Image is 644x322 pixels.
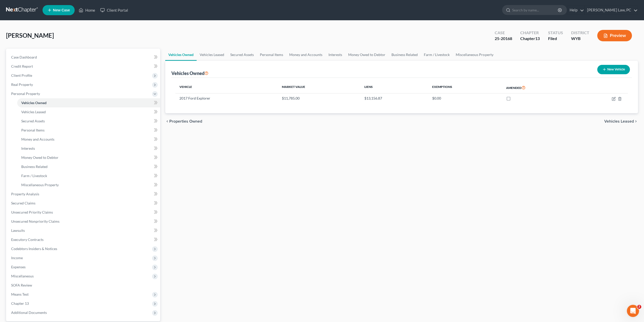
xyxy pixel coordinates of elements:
div: Vehicles Owned [171,70,209,76]
a: Miscellaneous Property [453,49,496,61]
span: Properties Owned [169,119,202,123]
a: [PERSON_NAME] Law, PC [585,6,638,15]
th: Liens [360,82,428,93]
span: Miscellaneous Property [21,183,59,187]
i: chevron_left [165,119,169,123]
a: Money Owed to Debtor [345,49,388,61]
div: District [571,30,589,36]
a: Home [76,6,98,15]
span: SOFA Review [11,283,32,287]
td: $0.00 [428,93,502,103]
a: Money Owed to Debtor [17,153,160,162]
div: WYB [571,36,589,42]
span: Client Profile [11,73,32,78]
input: Search by name... [512,5,558,15]
span: Executory Contracts [11,237,44,242]
th: Market Value [278,82,360,93]
span: 13 [535,36,540,41]
span: Lawsuits [11,228,25,233]
a: Unsecured Priority Claims [7,208,160,217]
div: Chapter [520,36,540,42]
span: Unsecured Nonpriority Claims [11,219,59,223]
span: Expenses [11,265,26,269]
span: Real Property [11,82,33,87]
span: Unsecured Priority Claims [11,210,53,214]
span: Additional Documents [11,310,47,315]
span: Secured Assets [21,119,45,123]
span: Case Dashboard [11,55,37,59]
span: Secured Claims [11,201,35,205]
span: Money and Accounts [21,137,54,141]
div: Filed [548,36,563,42]
a: Personal Items [257,49,286,61]
a: Farm / Livestock [17,171,160,180]
a: Help [567,6,584,15]
span: Income [11,256,23,260]
th: Exemptions [428,82,502,93]
span: Property Analysis [11,192,39,196]
span: Farm / Livestock [21,174,47,178]
a: Personal Items [17,126,160,135]
a: Vehicles Leased [197,49,227,61]
a: Executory Contracts [7,235,160,244]
span: Money Owed to Debtor [21,155,58,160]
a: Money and Accounts [286,49,325,61]
a: Secured Assets [17,117,160,126]
a: Vehicles Owned [165,49,197,61]
div: 25-20168 [495,36,512,42]
span: 2 [637,305,641,309]
a: SOFA Review [7,281,160,290]
button: New Vehicle [597,65,630,74]
span: Miscellaneous [11,274,34,278]
a: Business Related [17,162,160,171]
div: Status [548,30,563,36]
span: [PERSON_NAME] [6,32,54,39]
div: Case [495,30,512,36]
a: Secured Assets [227,49,257,61]
span: Vehicles Owned [21,101,47,105]
span: Vehicles Leased [604,119,634,123]
a: Secured Claims [7,199,160,208]
a: Credit Report [7,62,160,71]
span: Vehicles Leased [21,110,46,114]
iframe: Intercom live chat [627,305,639,317]
a: Property Analysis [7,190,160,199]
span: Credit Report [11,64,33,68]
td: $11,785.00 [278,93,360,103]
span: Codebtors Insiders & Notices [11,247,57,251]
button: Vehicles Leased chevron_right [604,119,638,123]
a: Case Dashboard [7,53,160,62]
span: Chapter 13 [11,301,29,306]
button: Preview [597,30,632,41]
span: New Case [53,8,70,12]
a: Client Portal [98,6,131,15]
div: Chapter [520,30,540,36]
span: Interests [21,146,35,150]
a: Vehicles Leased [17,107,160,117]
span: Personal Property [11,91,40,96]
a: Business Related [388,49,421,61]
a: Unsecured Nonpriority Claims [7,217,160,226]
a: Interests [17,144,160,153]
a: Vehicles Owned [17,98,160,107]
a: Farm / Livestock [421,49,453,61]
td: 2017 Ford Explorer [175,93,278,103]
a: Interests [325,49,345,61]
a: Lawsuits [7,226,160,235]
span: Business Related [21,164,48,169]
i: chevron_right [634,119,638,123]
th: Amended [502,82,575,93]
a: Miscellaneous Property [17,180,160,190]
span: Means Test [11,292,29,296]
th: Vehicle [175,82,278,93]
span: Personal Items [21,128,45,132]
button: chevron_left Properties Owned [165,119,202,123]
a: Money and Accounts [17,135,160,144]
td: $13,156.87 [360,93,428,103]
